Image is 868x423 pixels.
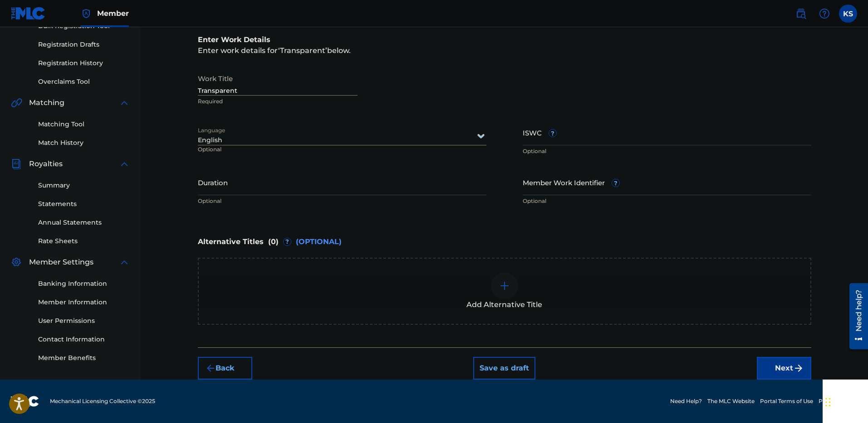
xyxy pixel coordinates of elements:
[38,236,130,246] a: Rate Sheets
[473,357,535,380] button: Save as draft
[38,298,130,307] a: Member Information
[198,357,252,380] button: Back
[38,199,130,209] a: Statements
[327,46,351,55] span: below.
[793,363,804,374] img: f7272a7cc735f4ea7f67.svg
[268,236,279,247] span: ( 0 )
[38,279,130,288] a: Banking Information
[280,46,325,55] span: Transparent
[205,363,216,374] img: 7ee5dd4eb1f8a8e3ef2f.svg
[38,218,130,227] a: Annual Statements
[839,5,857,23] div: User Menu
[11,97,22,108] img: Matching
[284,238,291,245] span: ?
[198,46,278,55] span: Enter work details for
[38,120,130,129] a: Matching Tool
[612,179,619,187] span: ?
[296,236,342,247] span: (OPTIONAL)
[38,138,130,148] a: Match History
[760,397,813,405] a: Portal Terms of Use
[198,145,288,160] p: Optional
[11,159,22,169] img: Royalties
[119,159,130,169] img: expand
[198,34,811,45] h6: Enter Work Details
[823,380,868,423] iframe: Chat Widget
[757,357,811,380] button: Next
[795,8,806,19] img: search
[119,97,130,108] img: expand
[11,7,46,20] img: MLC Logo
[825,389,831,416] div: Drag
[38,316,130,326] a: User Permissions
[499,280,510,291] img: add
[50,397,155,405] span: Mechanical Licensing Collective © 2025
[670,397,702,405] a: Need Help?
[29,159,63,169] span: Royalties
[38,77,130,87] a: Overclaims Tool
[466,299,542,310] span: Add Alternative Title
[38,353,130,363] a: Member Benefits
[819,8,830,19] img: help
[198,97,358,106] p: Required
[38,335,130,344] a: Contact Information
[843,280,868,353] iframe: Resource Center
[97,8,129,19] span: Member
[38,181,130,190] a: Summary
[792,5,810,23] a: Public Search
[119,257,130,268] img: expand
[278,46,327,55] span: Transparent
[29,257,93,268] span: Member Settings
[819,397,857,405] a: Privacy Policy
[11,396,39,407] img: logo
[38,40,130,49] a: Registration Drafts
[815,5,834,23] div: Help
[11,257,22,268] img: Member Settings
[198,197,486,205] p: Optional
[81,8,92,19] img: Top Rightsholder
[523,197,811,205] p: Optional
[707,397,755,405] a: The MLC Website
[29,97,64,108] span: Matching
[523,147,811,155] p: Optional
[198,236,264,247] span: Alternative Titles
[38,58,130,68] a: Registration History
[549,130,556,137] span: ?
